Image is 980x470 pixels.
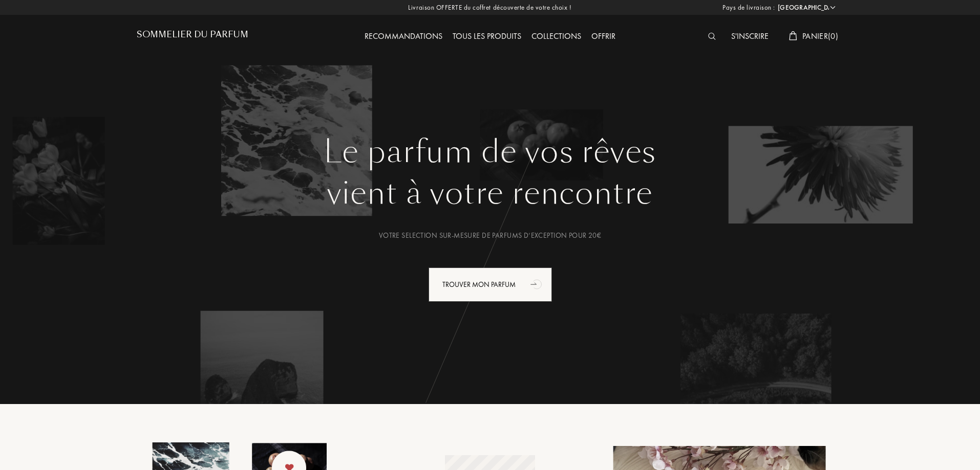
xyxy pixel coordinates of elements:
span: Pays de livraison : [722,3,775,13]
a: Sommelier du Parfum [137,30,248,43]
a: Recommandations [359,31,448,41]
div: Collections [526,30,586,43]
div: Trouver mon parfum [429,267,552,302]
h1: Sommelier du Parfum [137,30,248,39]
div: vient à votre rencontre [144,170,836,216]
img: cart_white.svg [789,31,797,40]
span: Panier ( 0 ) [802,31,838,41]
a: S'inscrire [726,31,774,41]
div: S'inscrire [726,30,774,43]
h1: Le parfum de vos rêves [144,133,836,170]
div: Tous les produits [448,30,526,43]
a: Tous les produits [448,31,526,41]
div: Recommandations [359,30,448,43]
a: Collections [526,31,586,41]
div: animation [527,274,547,294]
a: Trouver mon parfumanimation [421,267,560,302]
a: Offrir [586,31,621,41]
div: Votre selection sur-mesure de parfums d’exception pour 20€ [144,230,836,241]
img: search_icn_white.svg [708,33,716,40]
div: Offrir [586,30,621,43]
